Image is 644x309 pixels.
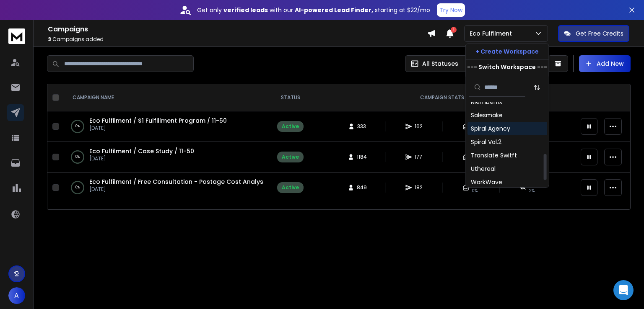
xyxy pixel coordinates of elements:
span: 849 [357,184,367,191]
div: Active [282,184,299,191]
td: 0%Eco Fulfilment / Free Consultation - Postage Cost Analysis / 11-25[DATE] [62,173,272,203]
button: A [8,287,25,304]
td: 0%Eco Fulfilment / Case Study / 11-50[DATE] [62,142,272,173]
span: 2 % [529,188,535,194]
td: 0%Eco Fulfilment / $1 Fulfillment Program / 11-50[DATE] [62,111,272,142]
p: Try Now [439,6,462,14]
span: 0% [472,188,478,194]
span: 3 [48,36,51,43]
div: Open Intercom Messenger [613,280,634,300]
button: Add New [579,55,631,72]
strong: verified leads [223,6,268,14]
p: [DATE] [89,186,264,193]
p: Get only with our starting at $22/mo [197,6,430,14]
div: Active [282,123,299,130]
p: Get Free Credits [576,29,623,38]
div: Salesmake [471,111,503,119]
p: 0 % [75,122,80,131]
div: WorkWave [471,178,502,186]
div: Active [282,154,299,160]
div: Uthereal [471,165,496,173]
span: 333 [357,123,366,130]
a: Eco Fulfilment / Case Study / 11-50 [89,147,194,155]
th: CAMPAIGN STATS [309,84,576,111]
span: 162 [415,123,423,130]
a: Eco Fulfilment / Free Consultation - Postage Cost Analysis / 11-25 [89,178,289,186]
img: logo [8,28,25,44]
button: Try Now [437,3,465,17]
p: + Create Workspace [475,47,539,56]
span: 1184 [357,154,367,160]
span: 182 [415,184,423,191]
span: 177 [415,154,423,160]
p: Eco Fulfilment [470,29,515,38]
div: Translate Switft [471,151,517,160]
h1: Campaigns [48,24,427,34]
p: [DATE] [89,125,227,131]
span: 1 [451,27,457,33]
div: Spiral Agency [471,124,510,133]
p: 0 % [75,183,80,192]
p: --- Switch Workspace --- [467,63,547,71]
p: Campaigns added [48,36,427,43]
button: Get Free Credits [558,25,629,42]
th: CAMPAIGN NAME [62,84,272,111]
button: Sort by Sort A-Z [529,79,545,96]
th: STATUS [272,84,309,111]
div: Spiral Vol.2 [471,138,501,146]
strong: AI-powered Lead Finder, [295,6,373,14]
button: + Create Workspace [466,44,549,59]
p: All Statuses [422,59,458,68]
p: [DATE] [89,155,194,162]
div: Memberfix [471,98,502,106]
p: 0 % [75,153,80,161]
a: Eco Fulfilment / $1 Fulfillment Program / 11-50 [89,116,227,125]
